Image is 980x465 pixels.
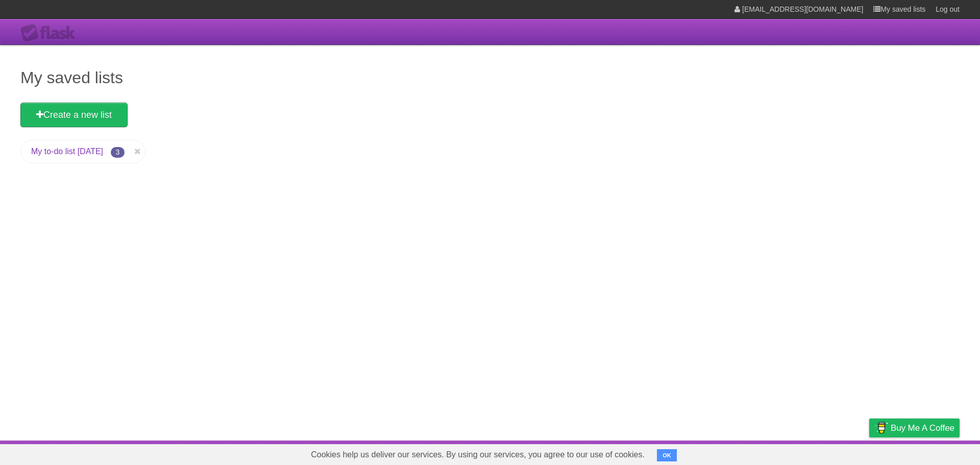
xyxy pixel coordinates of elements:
a: Buy me a coffee [869,419,960,437]
img: Buy me a coffee [874,419,888,436]
a: Privacy [856,443,883,462]
a: About [733,443,755,462]
h1: My saved lists [20,65,960,90]
span: Buy me a coffee [891,419,954,437]
a: Terms [821,443,844,462]
a: Create a new list [20,103,128,127]
a: Suggest a feature [895,443,960,462]
span: Cookies help us deliver our services. By using our services, you agree to our use of cookies. [301,445,655,465]
a: My to-do list [DATE] [31,147,103,156]
div: Flask [20,24,82,42]
a: Developers [767,443,808,462]
span: 3 [111,147,125,158]
button: OK [657,449,677,461]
